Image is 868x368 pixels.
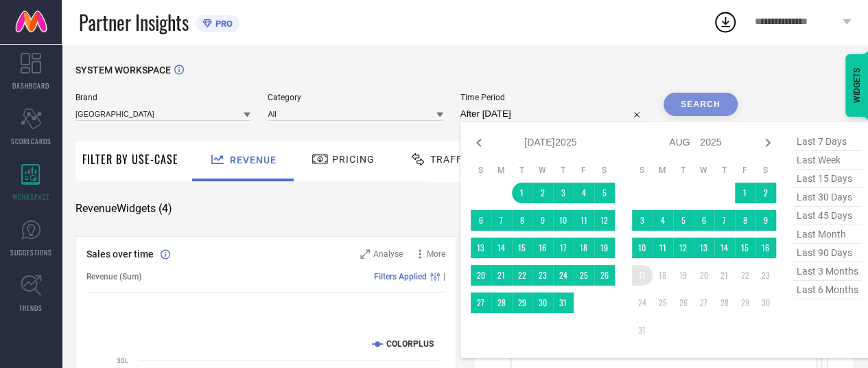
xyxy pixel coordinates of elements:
[491,165,512,176] th: Monday
[714,238,735,258] td: Thu Aug 14 2025
[553,238,574,258] td: Thu Jul 17 2025
[11,136,51,146] span: SCORECARDS
[694,292,714,313] td: Wed Aug 27 2025
[532,210,553,231] td: Wed Jul 09 2025
[553,183,574,203] td: Thu Jul 03 2025
[82,151,178,168] span: Filter By Use-Case
[632,292,653,313] td: Sun Aug 24 2025
[793,170,862,188] span: last 15 days
[360,249,370,259] svg: Zoom
[632,210,653,231] td: Sun Aug 03 2025
[755,183,776,203] td: Sat Aug 02 2025
[673,165,694,176] th: Tuesday
[714,265,735,286] td: Thu Aug 21 2025
[735,210,755,231] td: Fri Aug 08 2025
[714,210,735,231] td: Thu Aug 07 2025
[75,65,171,76] span: SYSTEM WORKSPACE
[471,165,491,176] th: Sunday
[386,339,434,349] text: COLORPLUS
[532,238,553,258] td: Wed Jul 16 2025
[574,165,594,176] th: Friday
[653,165,673,176] th: Monday
[212,19,233,29] span: PRO
[594,210,615,231] td: Sat Jul 12 2025
[793,281,862,299] span: last 6 months
[793,207,862,225] span: last 45 days
[553,292,574,313] td: Thu Jul 31 2025
[471,135,487,151] div: Previous month
[574,238,594,258] td: Fri Jul 18 2025
[653,265,673,286] td: Mon Aug 18 2025
[594,265,615,286] td: Sat Jul 26 2025
[460,93,646,102] span: Time Period
[632,238,653,258] td: Sun Aug 10 2025
[491,210,512,231] td: Mon Jul 07 2025
[532,183,553,203] td: Wed Jul 02 2025
[374,272,427,281] span: Filters Applied
[653,238,673,258] td: Mon Aug 11 2025
[574,183,594,203] td: Fri Jul 04 2025
[632,320,653,341] td: Sun Aug 31 2025
[713,10,738,34] div: Open download list
[714,292,735,313] td: Thu Aug 28 2025
[673,238,694,258] td: Tue Aug 12 2025
[79,8,189,36] span: Partner Insights
[755,292,776,313] td: Sat Aug 30 2025
[793,151,862,170] span: last week
[460,106,646,122] input: Select time period
[553,265,574,286] td: Thu Jul 24 2025
[19,303,43,313] span: TRENDS
[673,210,694,231] td: Tue Aug 05 2025
[735,238,755,258] td: Fri Aug 15 2025
[553,210,574,231] td: Thu Jul 10 2025
[653,210,673,231] td: Mon Aug 04 2025
[755,210,776,231] td: Sat Aug 09 2025
[632,265,653,286] td: Sun Aug 17 2025
[75,93,250,102] span: Brand
[332,154,375,165] span: Pricing
[673,265,694,286] td: Tue Aug 19 2025
[532,165,553,176] th: Wednesday
[594,183,615,203] td: Sat Jul 05 2025
[714,165,735,176] th: Thursday
[532,292,553,313] td: Wed Jul 30 2025
[512,238,532,258] td: Tue Jul 15 2025
[793,225,862,244] span: last month
[512,292,532,313] td: Tue Jul 29 2025
[491,238,512,258] td: Mon Jul 14 2025
[512,210,532,231] td: Tue Jul 08 2025
[471,292,491,313] td: Sun Jul 27 2025
[427,249,445,259] span: More
[694,165,714,176] th: Wednesday
[760,135,776,151] div: Next month
[553,165,574,176] th: Thursday
[471,210,491,231] td: Sun Jul 06 2025
[373,249,403,259] span: Analyse
[491,265,512,286] td: Mon Jul 21 2025
[694,238,714,258] td: Wed Aug 13 2025
[491,292,512,313] td: Mon Jul 28 2025
[632,165,653,176] th: Sunday
[12,80,49,91] span: DASHBOARD
[694,210,714,231] td: Wed Aug 06 2025
[793,262,862,281] span: last 3 months
[694,265,714,286] td: Wed Aug 20 2025
[735,165,755,176] th: Friday
[574,265,594,286] td: Fri Jul 25 2025
[471,238,491,258] td: Sun Jul 13 2025
[793,188,862,207] span: last 30 days
[735,183,755,203] td: Fri Aug 01 2025
[594,165,615,176] th: Saturday
[755,238,776,258] td: Sat Aug 16 2025
[230,154,277,165] span: Revenue
[443,272,445,281] span: |
[673,292,694,313] td: Tue Aug 26 2025
[793,244,862,262] span: last 90 days
[430,154,473,165] span: Traffic
[471,265,491,286] td: Sun Jul 20 2025
[86,272,141,281] span: Revenue (Sum)
[512,165,532,176] th: Tuesday
[512,265,532,286] td: Tue Jul 22 2025
[532,265,553,286] td: Wed Jul 23 2025
[12,192,50,202] span: WORKSPACE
